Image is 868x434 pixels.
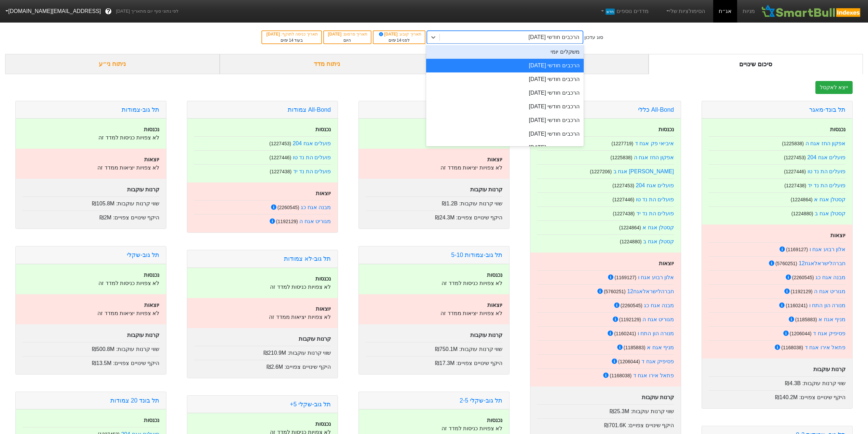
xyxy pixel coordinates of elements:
strong: יוצאות [487,302,502,308]
span: [DATE] [328,32,343,37]
p: לא צפויות כניסות למדד זה [23,134,159,142]
small: ( 1224880 ) [791,211,813,216]
span: ₪2.6M [267,364,283,370]
div: היקף שינויים צפויים : [194,360,331,371]
p: לא צפויות כניסות למדד זה [23,279,159,287]
a: קסטלן אגח ב [815,211,845,216]
small: ( 1227438 ) [613,211,635,216]
a: אלון רבוע אגח ו [638,274,674,280]
a: אפקון החז אגח ה [634,154,674,160]
span: ₪24.3M [435,215,455,220]
strong: יוצאות [659,260,674,266]
div: תאריך פרסום : [327,31,368,37]
div: בעוד ימים [266,37,317,43]
span: ₪17.3M [435,360,455,366]
span: ₪750.1M [435,346,458,352]
small: ( 1168038 ) [781,345,803,350]
strong: נכנסות [144,417,159,423]
a: מנורה הון התח ו [638,330,674,336]
a: תל בונד 20 צמודות [110,397,159,404]
small: ( 1224880 ) [620,239,642,244]
div: סיכום שינויים [649,54,863,74]
small: ( 1227446 ) [269,155,291,160]
strong: קרנות עוקבות [299,336,331,342]
small: ( 1224864 ) [619,225,641,230]
strong: קרנות עוקבות [127,332,159,338]
small: ( 1225838 ) [610,155,632,160]
a: פתאל אירו אגח ד [805,344,845,350]
a: מדדים נוספיםחדש [597,4,651,18]
p: לא צפויות יציאות ממדד זה [194,313,331,321]
div: הרכבים חודשי [DATE] [426,113,584,127]
small: ( 1225838 ) [782,141,804,146]
small: ( 1224864 ) [791,197,813,202]
div: שווי קרנות עוקבות : [709,376,845,388]
strong: נכנסות [487,272,502,278]
p: לא צפויות כניסות למדד זה [194,283,331,291]
a: תל גוב-צמודות [122,106,159,113]
div: היקף שינויים צפויים : [23,211,159,222]
a: פועלים הת נד טו [808,168,845,174]
a: פועלים אגח 204 [807,154,845,160]
a: פועלים הת נד טו [293,154,331,160]
strong: יוצאות [487,157,502,162]
img: SmartBull [760,4,863,18]
a: פועלים הת נד יד [293,168,331,174]
p: לא צפויות כניסות למדד זה [366,424,502,433]
a: תל גוב-שקלי 2-5 [460,397,502,404]
small: ( 1227453 ) [784,155,806,160]
span: ₪4.3B [785,380,801,386]
button: ייצא לאקסל [815,81,853,94]
a: חברהלישראלאגח12 [627,288,674,294]
a: [PERSON_NAME] אגח ב [613,168,674,174]
strong: נכנסות [487,417,502,423]
a: פועלים הת נד טו [636,196,674,202]
a: מנורה הון התח ו [809,302,845,308]
div: ניתוח ני״ע [5,54,220,74]
a: חברהלישראלאגח12 [799,260,845,266]
small: ( 1227453 ) [612,183,634,188]
a: מגוריט אגח ה [642,316,674,322]
a: תל גוב-לא צמודות [284,255,331,262]
small: ( 5760251 ) [775,261,797,266]
small: ( 1160241 ) [614,331,636,336]
span: ₪210.9M [263,350,286,356]
div: לפני ימים [377,37,421,43]
a: פועלים אגח 204 [293,140,331,146]
a: אפקון החז אגח ה [805,140,845,146]
small: ( 1227446 ) [612,197,634,202]
div: היקף שינויים צפויים : [709,390,845,402]
p: לא צפויות כניסות למדד זה [366,134,502,142]
div: שווי קרנות עוקבות : [366,196,502,208]
div: הרכבים חודשי [DATE] [528,33,579,41]
p: לא צפויות יציאות ממדד זה [366,164,502,172]
a: מגוריט אגח ה [814,288,845,294]
span: ₪701.6K [604,422,626,428]
a: מניף אגח א [647,344,674,350]
div: הרכבים חודשי [DATE] [426,59,584,72]
a: פתאל אירו אגח ד [633,372,674,378]
small: ( 1227438 ) [784,183,806,188]
a: קסטלן אגח א [642,225,674,230]
div: שווי קרנות עוקבות : [194,346,331,357]
a: פסיפיק אגח ד [641,358,674,364]
strong: קרנות עוקבות [642,394,674,400]
strong: נכנסות [144,272,159,278]
small: ( 1206044 ) [618,359,640,364]
span: [DATE] [378,32,399,37]
a: מבנה אגח כג [301,204,331,210]
span: [DATE] [266,32,281,37]
span: ₪13.5M [92,360,111,366]
a: תל גוב-שקלי [127,252,159,258]
a: מגוריט אגח ה [299,218,331,224]
div: משקלים יומי [426,45,584,59]
span: ₪25.3M [610,408,629,414]
a: מבנה אגח כג [644,302,674,308]
a: תל בונד-מאגר [809,106,845,113]
small: ( 1192129 ) [619,317,641,322]
small: ( 1169127 ) [786,247,808,252]
div: תאריך כניסה לתוקף : [266,31,317,37]
a: All-Bond כללי [638,106,674,113]
small: ( 1192129 ) [276,219,298,224]
div: הרכבים חודשי [DATE] [426,72,584,86]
